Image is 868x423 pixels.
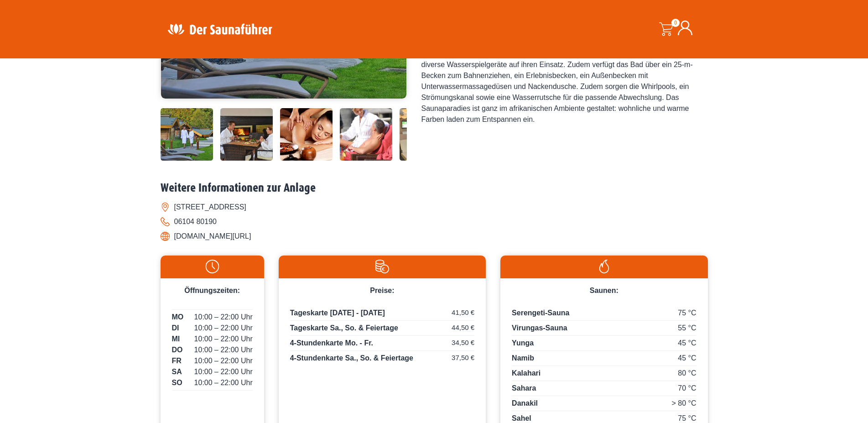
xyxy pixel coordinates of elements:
span: 10:00 – 22:00 Uhr [194,334,253,345]
img: Uhr-weiss.svg [165,260,260,273]
span: Öffnungszeiten: [184,287,240,294]
span: SA [172,366,182,377]
span: 55 °C [678,323,696,334]
span: Kalahari [512,369,541,377]
span: 70 °C [678,383,696,394]
p: Tageskarte [DATE] - [DATE] [290,308,474,321]
span: 45 °C [678,338,696,349]
span: 37,50 € [452,353,474,363]
span: FR [172,355,182,366]
span: MO [172,312,184,323]
span: 0 [671,19,680,27]
span: DI [172,323,179,334]
span: 10:00 – 22:00 Uhr [194,366,253,377]
span: Preise: [370,287,394,294]
span: Saunen: [590,287,619,294]
span: 41,50 € [452,308,474,318]
span: MI [172,334,180,345]
span: Serengeti-Sauna [512,309,569,317]
span: DO [172,345,183,355]
span: 75 °C [678,308,696,319]
span: Sahel [512,414,531,422]
p: Tageskarte Sa., So. & Feiertage [290,323,474,336]
li: [STREET_ADDRESS] [161,200,708,214]
span: 34,50 € [452,338,474,348]
span: 80 °C [678,368,696,379]
span: 10:00 – 22:00 Uhr [194,312,253,323]
span: 10:00 – 22:00 Uhr [194,345,253,355]
span: Sahara [512,384,536,392]
span: 44,50 € [452,323,474,333]
span: Yunga [512,339,534,347]
span: Namib [512,354,534,362]
span: 45 °C [678,353,696,364]
p: 4-Stundenkarte Mo. - Fr. [290,338,474,351]
img: Preise-weiss.svg [283,260,481,273]
span: 10:00 – 22:00 Uhr [194,323,253,334]
span: 10:00 – 22:00 Uhr [194,355,253,366]
img: Flamme-weiss.svg [505,260,703,273]
li: 06104 80190 [161,214,708,229]
span: 10:00 – 22:00 Uhr [194,377,253,388]
span: > 80 °C [672,398,696,409]
p: 4-Stundenkarte Sa., So. & Feiertage [290,353,474,364]
span: Virungas-Sauna [512,324,567,332]
span: SO [172,377,182,388]
li: [DOMAIN_NAME][URL] [161,229,708,244]
span: Danakil [512,399,538,407]
div: Das »monte mare« in [GEOGRAPHIC_DATA] bietet genügend Möglichkeiten zum Saunieren, Wassersport tr... [421,16,695,125]
h2: Weitere Informationen zur Anlage [161,181,708,195]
